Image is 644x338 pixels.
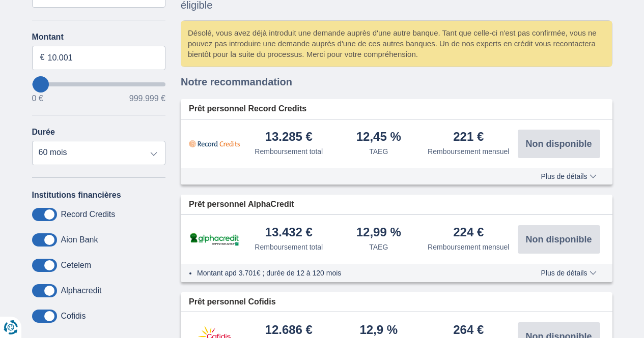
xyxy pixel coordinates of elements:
[453,131,484,144] div: 221 €
[129,95,165,103] span: 999.999 €
[453,226,484,240] div: 224 €
[189,131,240,157] img: pret personnel Record Credits
[533,172,604,180] button: Plus de détails
[428,242,509,252] div: Remboursement mensuel
[255,242,323,252] div: Remboursement total
[32,82,166,86] input: wantToBorrow
[61,286,102,295] label: Alphacredit
[518,225,600,254] button: Non disponible
[32,33,166,42] label: Montant
[32,95,43,103] span: 0 €
[428,146,509,157] div: Remboursement mensuel
[526,235,592,244] span: Non disponible
[453,324,484,337] div: 264 €
[197,268,511,278] li: Montant apd 3.701€ ; durée de 12 à 120 mois
[359,324,398,337] div: 12,9 %
[32,191,121,200] label: Institutions financières
[356,131,401,144] div: 12,45 %
[189,231,240,247] img: pret personnel AlphaCredit
[541,269,596,276] span: Plus de détails
[265,324,313,337] div: 12.686 €
[189,103,306,115] span: Prêt personnel Record Credits
[61,210,116,219] label: Record Credits
[533,269,604,277] button: Plus de détails
[40,52,45,64] span: €
[189,296,276,308] span: Prêt personnel Cofidis
[541,173,596,180] span: Plus de détails
[518,130,600,158] button: Non disponible
[181,21,612,67] div: Désolé, vous avez déjà introduit une demande auprès d'une autre banque. Tant que celle-ci n'est p...
[189,199,294,210] span: Prêt personnel AlphaCredit
[369,242,388,252] div: TAEG
[265,226,313,240] div: 13.432 €
[255,146,323,157] div: Remboursement total
[369,146,388,157] div: TAEG
[61,312,86,321] label: Cofidis
[265,131,313,144] div: 13.285 €
[61,235,98,244] label: Aion Bank
[356,226,401,240] div: 12,99 %
[61,261,92,270] label: Cetelem
[526,139,592,148] span: Non disponible
[32,128,55,137] label: Durée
